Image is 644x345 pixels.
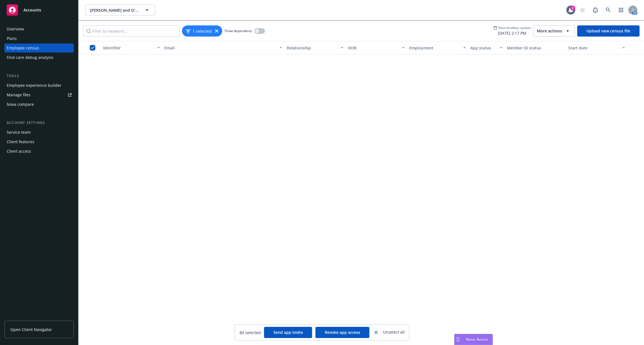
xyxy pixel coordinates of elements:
[507,45,564,51] div: Member ID status
[7,147,31,156] div: Client access
[577,4,588,16] a: Start snowing
[577,25,640,37] a: Upload new census file
[101,41,162,54] button: Identifier
[4,100,74,109] a: Nova compare
[193,28,212,34] span: 1 selected
[23,8,41,12] span: Accounts
[7,53,53,62] div: Find care debug analysis
[4,2,74,18] a: Accounts
[7,128,31,137] div: Service team
[498,25,531,30] span: Next bindbee update
[103,45,154,51] div: Identifier
[454,334,461,345] div: Drag to move
[7,90,30,99] div: Manage files
[409,45,460,51] div: Employment
[590,4,601,16] a: Report a Bug
[90,45,95,51] input: Select all
[264,327,312,338] button: Send app invite
[4,81,74,90] a: Employee experience builder
[90,7,138,13] span: [PERSON_NAME] and O'Dell LLC
[407,41,468,54] button: Employment
[470,45,496,51] div: App status
[4,128,74,137] a: Service team
[493,30,531,36] span: [DATE] 2:17 PM
[285,41,346,54] button: Relationship
[566,41,627,54] button: Start date
[346,41,407,54] button: DOB
[4,34,74,43] a: Plans
[7,81,61,90] div: Employee experience builder
[240,330,261,336] span: 80 selected
[615,4,627,16] a: Switch app
[287,45,337,51] div: Relationship
[224,28,252,33] span: Show dependents
[454,334,493,345] button: Nova Assist
[7,137,34,146] div: Client features
[568,45,619,51] div: Start date
[383,329,405,336] span: Unselect all
[7,34,17,43] div: Plans
[533,25,575,37] button: More actions
[570,6,575,11] div: 1
[4,90,74,99] a: Manage files
[164,45,276,51] div: Email
[348,45,399,51] div: DOB
[466,337,488,342] span: Nova Assist
[4,120,74,126] div: Account settings
[4,147,74,156] a: Client access
[7,25,24,33] div: Overview
[537,28,562,34] span: More actions
[7,44,39,52] div: Employee census
[373,329,380,336] a: close
[603,4,614,16] a: Search
[4,53,74,62] a: Find care debug analysis
[162,41,285,54] button: Email
[4,73,74,79] div: Tools
[4,25,74,33] a: Overview
[4,137,74,146] a: Client features
[85,4,155,16] button: [PERSON_NAME] and O'Dell LLC
[505,41,566,54] button: Member ID status
[10,327,52,332] span: Open Client Navigator
[468,41,505,54] button: App status
[83,25,180,37] input: Filter by keyword...
[316,327,370,338] button: Revoke app access
[7,100,34,109] div: Nova compare
[4,44,74,52] a: Employee census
